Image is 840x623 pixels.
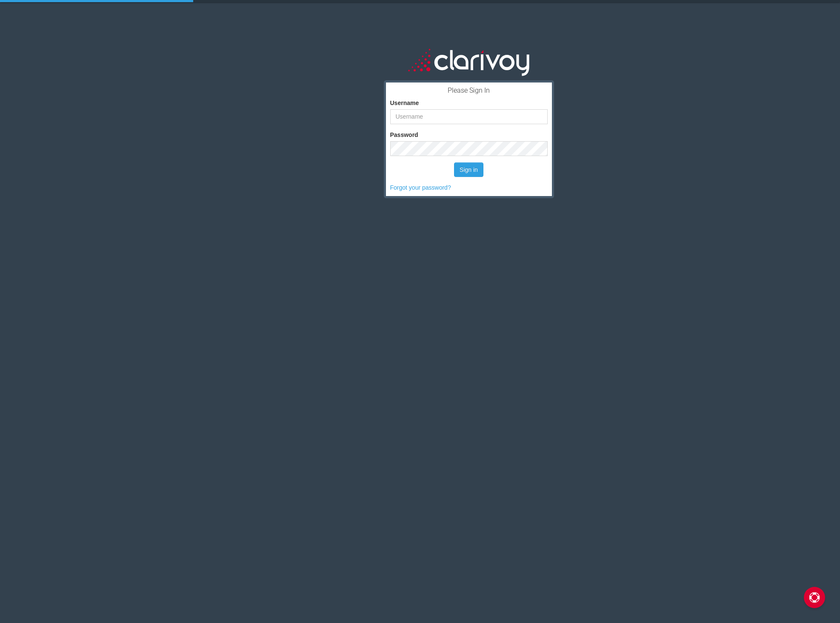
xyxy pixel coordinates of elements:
img: clarivoy_whitetext_transbg.svg [408,47,529,77]
button: Sign in [454,162,483,177]
label: Password [390,131,418,139]
input: Username [390,109,548,124]
label: Username [390,99,419,107]
h3: Please Sign In [390,87,548,94]
a: Forgot your password? [390,184,451,191]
